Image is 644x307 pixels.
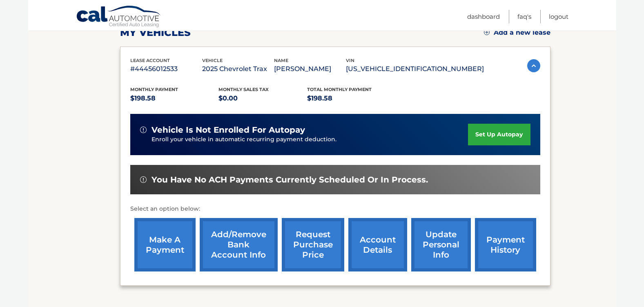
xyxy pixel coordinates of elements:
span: lease account [130,58,170,63]
span: vehicle [202,58,223,63]
a: Logout [549,10,568,23]
p: Select an option below: [130,204,540,214]
p: 2025 Chevrolet Trax [202,63,274,75]
a: Add/Remove bank account info [200,218,278,271]
img: accordion-active.svg [527,59,540,72]
a: request purchase price [282,218,344,271]
p: #44456012533 [130,63,202,75]
a: payment history [475,218,536,271]
a: FAQ's [517,10,531,23]
span: vin [346,58,354,63]
span: vehicle is not enrolled for autopay [152,125,305,135]
a: make a payment [134,218,196,271]
p: [PERSON_NAME] [274,63,346,75]
a: Dashboard [467,10,500,23]
span: You have no ACH payments currently scheduled or in process. [152,175,428,185]
p: Enroll your vehicle in automatic recurring payment deduction. [152,135,468,144]
span: Monthly Payment [130,87,178,92]
a: set up autopay [468,124,530,145]
p: [US_VEHICLE_IDENTIFICATION_NUMBER] [346,63,484,75]
img: alert-white.svg [140,176,147,183]
a: Add a new lease [484,29,550,37]
a: update personal info [411,218,471,271]
p: $0.00 [218,93,307,104]
span: name [274,58,288,63]
span: Total Monthly Payment [307,87,372,92]
a: account details [348,218,407,271]
h2: my vehicles [120,27,191,39]
p: $198.58 [130,93,219,104]
img: alert-white.svg [140,127,147,133]
span: Monthly sales Tax [218,87,269,92]
p: $198.58 [307,93,396,104]
img: add.svg [484,29,490,35]
a: Cal Automotive [76,5,162,29]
